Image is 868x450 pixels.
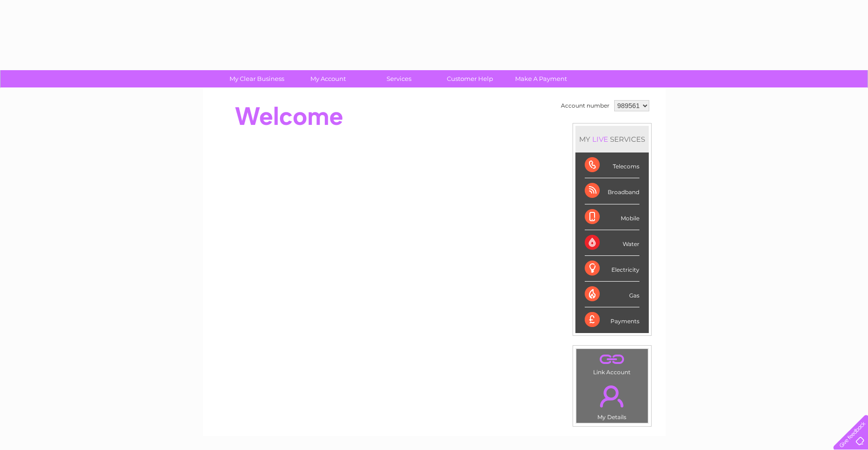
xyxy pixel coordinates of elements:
a: Make A Payment [502,70,580,87]
td: Account number [559,98,612,114]
div: Water [585,230,639,256]
td: Link Account [576,348,648,378]
a: My Clear Business [218,70,295,87]
div: MY SERVICES [575,126,649,152]
div: Mobile [585,204,639,230]
td: My Details [576,377,648,423]
a: Services [360,70,438,87]
div: LIVE [590,135,610,144]
a: . [579,351,646,368]
a: Customer Help [431,70,509,87]
div: Broadband [585,178,639,204]
div: Payments [585,307,639,333]
a: . [579,380,646,413]
div: Electricity [585,256,639,282]
div: Gas [585,282,639,307]
div: Telecoms [585,152,639,178]
a: My Account [289,70,366,87]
